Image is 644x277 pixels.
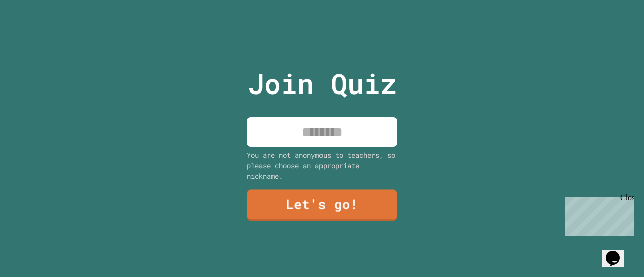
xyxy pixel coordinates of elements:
div: Chat with us now!Close [4,4,69,64]
iframe: chat widget [602,237,634,267]
div: You are not anonymous to teachers, so please choose an appropriate nickname. [247,150,397,181]
iframe: chat widget [560,193,634,236]
a: Let's go! [247,190,397,221]
p: Join Quiz [248,63,397,105]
